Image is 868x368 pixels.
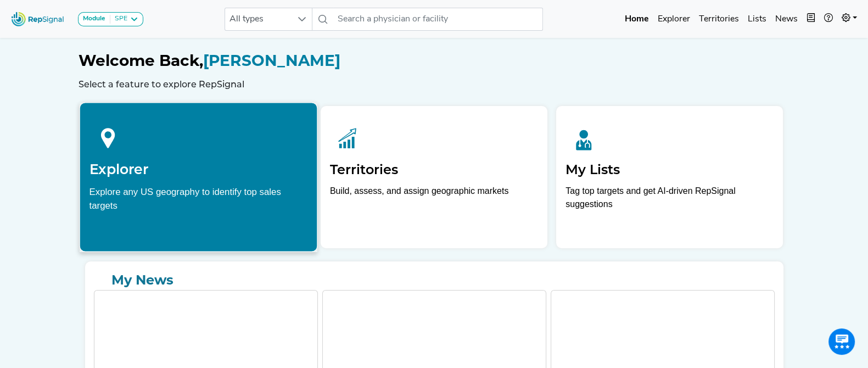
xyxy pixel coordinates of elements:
h2: Explorer [89,161,307,177]
a: TerritoriesBuild, assess, and assign geographic markets [321,106,547,248]
a: News [771,8,802,30]
p: Build, assess, and assign geographic markets [330,185,538,217]
a: Explorer [653,8,695,30]
div: Explore any US geography to identify top sales targets [89,185,307,212]
h2: My Lists [565,162,774,178]
a: ExplorerExplore any US geography to identify top sales targets [79,102,317,252]
button: Intel Book [802,8,820,30]
a: Home [620,8,653,30]
h6: Select a feature to explore RepSignal [79,79,790,90]
div: SPE [110,15,127,24]
span: Welcome Back, [79,51,203,70]
h2: Territories [330,162,538,178]
p: Tag top targets and get AI-driven RepSignal suggestions [565,185,774,217]
a: My ListsTag top targets and get AI-driven RepSignal suggestions [556,106,783,248]
input: Search a physician or facility [333,8,543,31]
a: My News [94,270,775,290]
h1: [PERSON_NAME] [79,52,790,70]
span: All types [225,8,291,30]
a: Territories [695,8,743,30]
button: ModuleSPE [78,12,143,26]
a: Lists [743,8,771,30]
strong: Module [83,15,105,22]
